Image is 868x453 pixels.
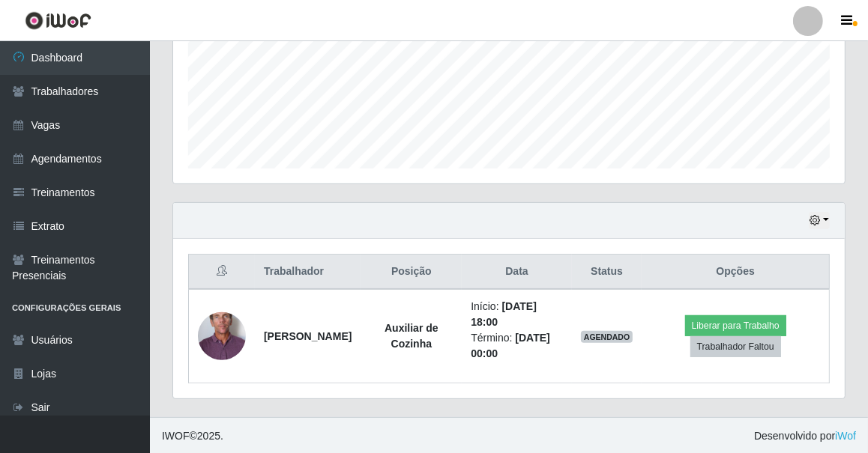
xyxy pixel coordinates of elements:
img: CoreUI Logo [25,11,91,30]
span: Desenvolvido por [754,428,856,444]
th: Posição [361,255,462,290]
a: iWof [835,430,856,442]
time: [DATE] 18:00 [471,300,537,328]
strong: Auxiliar de Cozinha [385,322,438,350]
li: Término: [471,330,562,362]
button: Trabalhador Faltou [690,336,781,357]
span: © 2025 . [162,428,223,444]
li: Início: [471,299,562,330]
th: Status [572,255,642,290]
img: 1712337969187.jpeg [198,287,246,386]
button: Liberar para Trabalho [685,315,786,336]
th: Opções [642,255,829,290]
strong: [PERSON_NAME] [264,330,352,342]
th: Trabalhador [255,255,361,290]
th: Data [462,255,571,290]
span: AGENDADO [581,331,633,343]
span: IWOF [162,430,190,442]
